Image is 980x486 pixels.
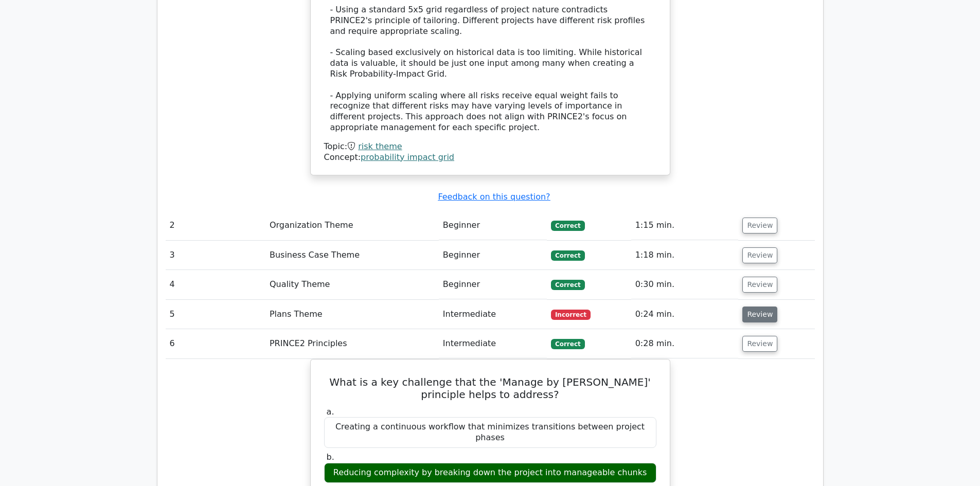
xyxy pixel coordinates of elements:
[551,221,584,231] span: Correct
[327,452,334,462] span: b.
[438,192,550,202] a: Feedback on this question?
[265,270,439,299] td: Quality Theme
[358,141,402,151] a: risk theme
[742,277,777,293] button: Review
[324,141,656,152] div: Topic:
[631,211,739,240] td: 1:15 min.
[551,250,584,261] span: Correct
[265,300,439,329] td: Plans Theme
[551,339,584,349] span: Correct
[631,270,739,299] td: 0:30 min.
[551,310,591,320] span: Incorrect
[324,463,656,483] div: Reducing complexity by breaking down the project into manageable chunks
[631,300,739,329] td: 0:24 min.
[631,241,739,270] td: 1:18 min.
[327,407,334,417] span: a.
[439,300,547,329] td: Intermediate
[166,270,265,299] td: 4
[166,211,265,240] td: 2
[742,307,777,322] button: Review
[439,241,547,270] td: Beginner
[551,280,584,290] span: Correct
[265,211,439,240] td: Organization Theme
[166,241,265,270] td: 3
[265,241,439,270] td: Business Case Theme
[166,300,265,329] td: 5
[439,211,547,240] td: Beginner
[631,329,739,358] td: 0:28 min.
[324,417,656,448] div: Creating a continuous workflow that minimizes transitions between project phases
[361,152,454,162] a: probability impact grid
[265,329,439,358] td: PRINCE2 Principles
[166,329,265,358] td: 6
[742,218,777,233] button: Review
[742,247,777,263] button: Review
[323,376,657,401] h5: What is a key challenge that the 'Manage by [PERSON_NAME]' principle helps to address?
[324,152,656,163] div: Concept:
[439,270,547,299] td: Beginner
[439,329,547,358] td: Intermediate
[742,336,777,352] button: Review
